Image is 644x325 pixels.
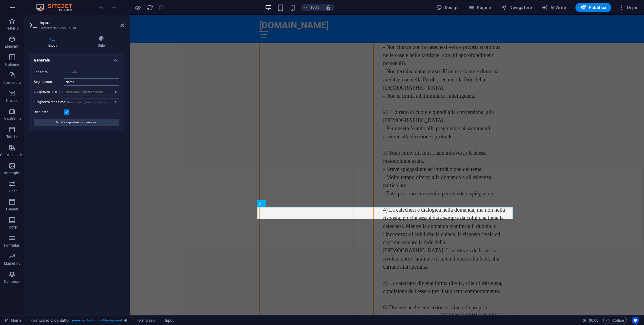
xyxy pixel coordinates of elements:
h6: 100% [310,4,320,11]
span: Pubblica [580,5,607,11]
p: Immagini [4,171,20,175]
span: Fai clic per selezionare. Doppio clic per modificare [165,317,174,324]
span: Design [436,5,459,11]
p: Marketing [4,261,21,266]
button: 100% [301,4,323,11]
button: Di più [616,3,641,12]
span: Codice [606,317,624,324]
button: Usercentrics [632,317,639,324]
h4: Generale [29,53,124,64]
p: A soffietto [4,116,21,121]
a: Fai clic per annullare la selezione. Doppio clic per aprire le pagine [5,317,21,324]
label: Richiesta [34,109,64,116]
span: Fai clic per selezionare. Doppio clic per modificare [30,317,69,324]
span: Di più [619,5,639,11]
nav: breadcrumb [30,317,174,324]
img: Editor Logo [35,4,80,11]
h4: Stile [78,36,124,48]
p: Elementi [5,44,19,49]
button: Pagine [466,3,494,12]
span: Mostra impostazioni formulario [56,119,97,126]
input: Etichetta... [64,69,119,76]
p: Header [6,207,18,212]
label: Etichetta [34,69,64,76]
label: Segnaposto [34,78,64,86]
label: Lunghezza minima [34,90,64,93]
label: Lunghezza massima [34,100,65,104]
i: Questo elemento è un preset personalizzabile [124,319,127,322]
span: Pagine [468,5,491,11]
p: Contenuto [3,80,21,85]
input: Segnaposto... [64,78,119,86]
h6: Tempo sessione [583,317,599,324]
button: Mostra impostazioni formulario [34,119,119,126]
button: Design [434,3,461,12]
span: : [593,318,594,323]
p: Tabelle [6,134,18,139]
p: Slider [8,189,17,194]
span: 00 00 [589,317,598,324]
button: Pubblica [575,3,612,12]
p: Caselle [6,98,18,103]
button: reload [146,4,154,11]
span: . preset-contact-form-v3-background [71,317,122,324]
span: Navigatore [501,5,532,11]
p: Preferiti [6,26,19,31]
button: AI Writer [540,3,571,12]
i: Quando ridimensioni, regola automaticamente il livello di zoom in modo che corrisponda al disposi... [326,5,331,10]
p: Colonne [5,62,19,67]
span: Fai clic per selezionare. Doppio clic per modificare [136,317,155,324]
button: Navigatore [499,3,534,12]
p: Collezioni [4,279,20,284]
span: AI Writer [542,5,568,11]
p: Footer [7,225,18,230]
button: Codice [603,317,627,324]
h4: Input [29,36,78,48]
h3: Elemento #ed-922284018 [40,25,112,31]
p: Formulari [4,243,20,248]
h2: Input [40,20,124,25]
